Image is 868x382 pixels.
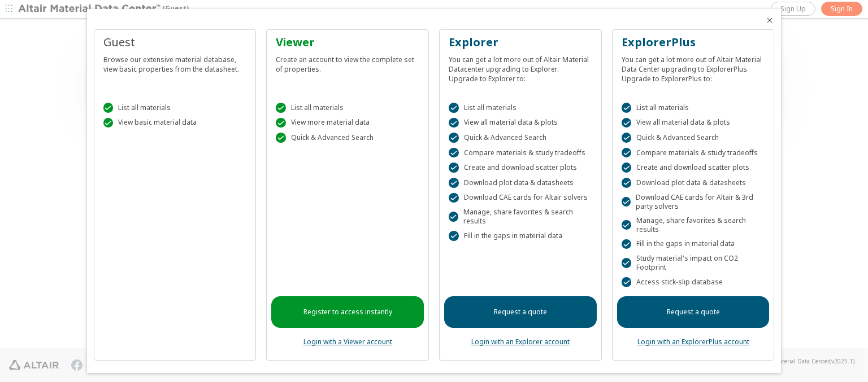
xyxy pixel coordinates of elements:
[449,133,459,143] div: 
[449,208,592,226] div: Manage, share favorites & search results
[449,118,592,128] div: View all material data & plots
[449,148,459,158] div: 
[271,296,424,328] a: Register to access instantly
[303,337,392,346] a: Login with a Viewer account
[637,337,749,346] a: Login with an ExplorerPlus account
[449,178,592,188] div: Download plot data & datasheets
[622,133,632,143] div: 
[276,133,419,143] div: Quick & Advanced Search
[444,296,597,328] a: Request a quote
[449,148,592,158] div: Compare materials & study tradeoffs
[622,193,765,211] div: Download CAE cards for Altair & 3rd party solvers
[622,163,765,173] div: Create and download scatter plots
[449,133,592,143] div: Quick & Advanced Search
[449,103,592,113] div: List all materials
[449,50,592,84] div: You can get a lot more out of Altair Material Datacenter upgrading to Explorer. Upgrade to Explor...
[622,239,632,249] div: 
[622,178,765,188] div: Download plot data & datasheets
[622,197,631,207] div: 
[449,103,459,113] div: 
[622,148,765,158] div: Compare materials & study tradeoffs
[622,216,765,234] div: Manage, share favorites & search results
[276,118,419,128] div: View more material data
[622,50,765,84] div: You can get a lot more out of Altair Material Data Center upgrading to ExplorerPlus. Upgrade to E...
[622,277,632,287] div: 
[622,258,631,268] div: 
[622,148,632,158] div: 
[617,296,770,328] a: Request a quote
[449,163,459,173] div: 
[103,103,114,113] div: 
[622,163,632,173] div: 
[276,50,419,74] div: Create an account to view the complete set of properties.
[471,337,570,346] a: Login with an Explorer account
[103,34,247,50] div: Guest
[103,103,247,113] div: List all materials
[622,239,765,249] div: Fill in the gaps in material data
[622,118,632,128] div: 
[622,220,631,230] div: 
[449,231,459,241] div: 
[103,118,247,128] div: View basic material data
[622,133,765,143] div: Quick & Advanced Search
[622,277,765,287] div: Access stick-slip database
[622,254,765,272] div: Study material's impact on CO2 Footprint
[449,118,459,128] div: 
[103,50,247,74] div: Browse our extensive material database, view basic properties from the datasheet.
[276,118,286,128] div: 
[449,193,459,203] div: 
[449,231,592,241] div: Fill in the gaps in material data
[276,133,286,143] div: 
[622,178,632,188] div: 
[622,34,765,50] div: ExplorerPlus
[622,103,632,113] div: 
[276,103,286,113] div: 
[449,212,458,222] div: 
[449,163,592,173] div: Create and download scatter plots
[449,193,592,203] div: Download CAE cards for Altair solvers
[449,34,592,50] div: Explorer
[622,103,765,113] div: List all materials
[449,178,459,188] div: 
[276,34,419,50] div: Viewer
[622,118,765,128] div: View all material data & plots
[103,118,114,128] div: 
[276,103,419,113] div: List all materials
[765,16,774,25] button: Close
